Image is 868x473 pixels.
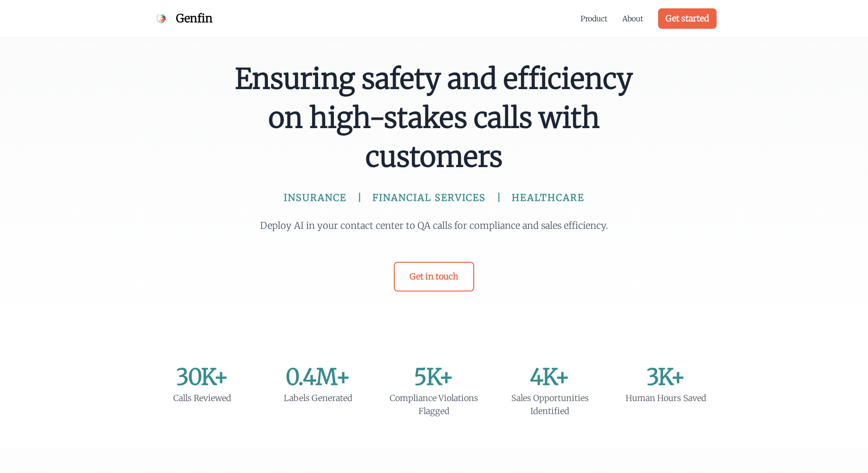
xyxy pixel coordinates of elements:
div: Compliance Violations Flagged [384,392,485,418]
a: Product [581,13,607,24]
span: Ensuring safety and efficiency on high-stakes calls with customers [234,59,635,176]
span: FINANCIAL SERVICES [372,191,486,204]
span: INSURANCE [284,191,346,204]
a: Genfin [152,9,213,28]
a: About [622,13,643,24]
div: Human Hours Saved [615,392,717,405]
span: | [497,191,501,204]
p: Deploy AI in your contact center to QA calls for compliance and sales efficiency. [256,219,613,232]
span: | [358,191,361,204]
div: 4K+ [499,366,600,388]
a: Get started [658,8,717,29]
div: 5K+ [384,366,485,388]
div: 0.4M+ [268,366,369,388]
div: 30K+ [152,366,253,388]
div: 3K+ [615,366,717,388]
div: Sales Opportunities Identified [499,392,600,418]
div: Calls Reviewed [152,392,253,405]
div: Labels Generated [268,392,369,405]
img: Genfin Logo [152,9,170,28]
span: Genfin [176,11,213,26]
span: HEALTHCARE [512,191,584,204]
a: Get in touch [394,262,474,292]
